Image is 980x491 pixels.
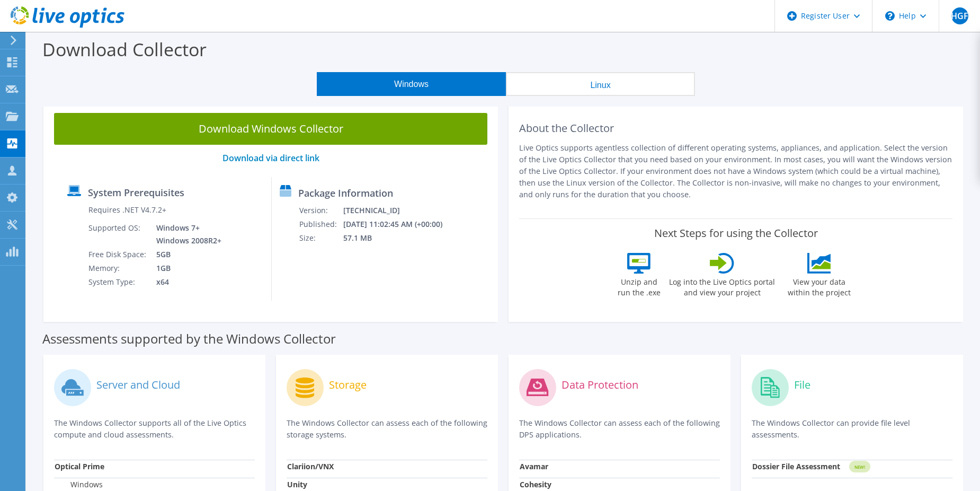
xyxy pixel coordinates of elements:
[287,479,307,489] strong: Unity
[951,7,968,24] span: HGF
[54,113,487,145] a: Download Windows Collector
[298,188,393,198] label: Package Information
[519,122,952,135] h2: About the Collector
[96,380,180,390] label: Server and Cloud
[329,380,367,390] label: Storage
[519,417,720,441] p: The Windows Collector can assess each of the following DPS applications.
[55,461,104,471] strong: Optical Prime
[854,464,865,470] tspan: NEW!
[148,261,224,275] td: 1GB
[287,461,334,471] strong: Clariion/VNX
[317,72,506,96] button: Windows
[654,227,818,240] label: Next Steps for using the Collector
[794,380,810,390] label: File
[343,231,457,245] td: 57.1 MB
[55,479,103,490] label: Windows
[88,248,148,261] td: Free Disk Space:
[343,204,457,217] td: [TECHNICAL_ID]
[885,11,895,21] svg: \n
[299,217,343,231] td: Published:
[781,274,857,298] label: View your data within the project
[88,205,166,215] label: Requires .NET V4.7.2+
[519,142,952,200] p: Live Optics supports agentless collection of different operating systems, appliances, and applica...
[343,217,457,231] td: [DATE] 11:02:45 AM (+00:00)
[42,334,336,344] label: Assessments supported by the Windows Collector
[520,461,548,471] strong: Avamar
[752,417,952,441] p: The Windows Collector can provide file level assessments.
[148,221,224,248] td: Windows 7+ Windows 2008R2+
[506,72,695,96] button: Linux
[222,152,319,164] a: Download via direct link
[42,37,207,62] label: Download Collector
[669,274,776,298] label: Log into the Live Optics portal and view your project
[148,248,224,261] td: 5GB
[148,275,224,289] td: x64
[520,479,551,489] strong: Cohesity
[287,417,487,441] p: The Windows Collector can assess each of the following storage systems.
[299,231,343,245] td: Size:
[54,417,255,441] p: The Windows Collector supports all of the Live Optics compute and cloud assessments.
[88,275,148,289] td: System Type:
[614,274,663,298] label: Unzip and run the .exe
[88,187,184,198] label: System Prerequisites
[562,380,638,390] label: Data Protection
[752,461,840,471] strong: Dossier File Assessment
[88,261,148,275] td: Memory:
[299,204,343,217] td: Version:
[88,221,148,248] td: Supported OS:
